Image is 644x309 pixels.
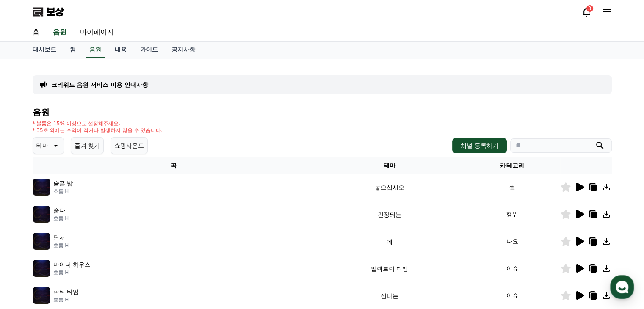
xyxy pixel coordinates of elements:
[33,287,50,304] img: 음악
[506,292,518,299] font: 이슈
[109,239,163,260] a: 설정
[33,127,163,133] font: * 35초 외에는 수익이 적거나 발생하지 않을 수 있습니다.
[46,6,64,18] font: 보상
[73,24,121,41] a: 마이페이지
[53,234,65,241] font: 단서
[506,265,518,272] font: 이슈
[33,28,39,36] font: 홈
[33,206,50,223] img: 음악
[33,233,50,250] img: 음악
[506,211,518,218] font: 행위
[53,270,69,276] font: 흐름 H
[89,46,101,53] font: 음원
[70,46,76,53] font: 컴
[33,46,56,53] font: 대시보드
[53,288,79,295] font: 파티 타임
[115,46,127,53] font: 내용
[387,238,392,245] font: 에
[51,24,68,41] a: 음원
[33,137,64,154] button: 테마
[114,142,144,149] font: 쇼핑사운드
[111,137,148,154] button: 쇼핑사운드
[506,238,518,245] font: 나요
[71,137,104,154] button: 즐겨 찾기
[381,292,398,299] font: 신나는
[171,162,177,169] font: 곡
[375,184,404,191] font: 놓으십시오
[378,211,401,218] font: 긴장되는
[165,42,202,58] a: 공지사항
[27,251,32,258] span: 홈
[80,28,114,36] font: 마이페이지
[33,260,50,277] img: 음악
[51,80,149,89] a: 크리워드 음원 서비스 이용 안내사항
[56,239,109,260] a: 대화
[384,162,395,169] font: 테마
[86,42,105,58] a: 음원
[53,180,73,187] font: 슬픈 밤
[53,207,65,214] font: 숨다
[53,188,69,194] font: 흐름 H
[33,179,50,196] img: 음악
[461,142,498,149] font: 채널 등록하기
[171,46,195,53] font: 공지사항
[3,239,56,260] a: 홈
[108,42,133,58] a: 내용
[452,138,506,153] button: 채널 등록하기
[53,297,69,303] font: 흐름 H
[371,265,408,272] font: 일렉트릭 디엠
[53,261,91,268] font: 마이너 하우스
[581,7,591,17] a: 3
[53,28,66,36] font: 음원
[500,162,524,169] font: 카테고리
[26,24,46,41] a: 홈
[509,184,515,190] font: 썰
[26,42,63,58] a: 대시보드
[33,107,50,117] font: 음원
[53,243,69,248] font: 흐름 H
[131,251,141,258] span: 설정
[53,215,69,221] font: 흐름 H
[33,5,64,19] a: 보상
[36,142,48,149] font: 테마
[75,142,100,149] font: 즐겨 찾기
[140,46,158,53] font: 가이드
[77,252,88,259] span: 대화
[33,121,121,127] font: * 볼륨은 15% 이상으로 설정해주세요.
[588,6,591,11] font: 3
[133,42,165,58] a: 가이드
[63,42,83,58] a: 컴
[51,81,149,88] font: 크리워드 음원 서비스 이용 안내사항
